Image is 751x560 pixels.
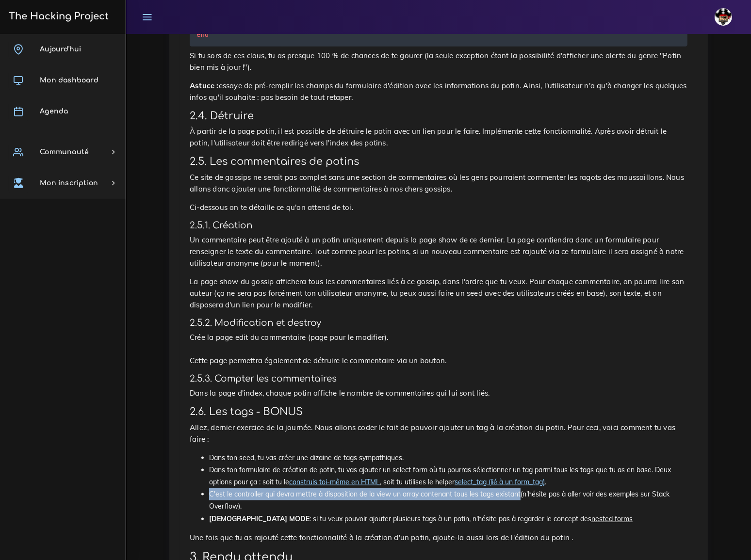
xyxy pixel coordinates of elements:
[289,478,380,486] a: construis toi-même en HTML
[190,532,687,544] p: Une fois que tu as rajouté cette fonctionnalité à la création d'un potin, ajoute-la aussi lors de...
[190,172,687,195] p: Ce site de gossips ne serait pas complet sans une section de commentaires où les gens pourraient ...
[190,406,687,418] h3: 2.6. Les tags - BONUS
[190,110,687,122] h3: 2.4. Détruire
[190,318,687,328] h4: 2.5.2. Modification et destroy
[190,156,687,168] h3: 2.5. Les commentaires de potins
[190,373,687,384] h4: 2.5.3. Compter les commentaires
[455,478,545,486] a: select_tag (lié à un form_tag)
[190,126,687,149] p: À partir de la page potin, il est possible de détruire le potin avec un lien pour le faire. Implé...
[190,220,687,231] h4: 2.5.1. Création
[196,31,209,38] span: end
[209,464,687,488] li: Dans ton formulaire de création de potin, tu vas ajouter un select form où tu pourras sélectionne...
[190,276,687,311] p: La page show du gossip affichera tous les commentaires liés à ce gossip, dans l'ordre que tu veux...
[209,452,687,464] li: Dans ton seed, tu vas créer une dizaine de tags sympathiques.
[209,488,687,512] li: C'est le controller qui devra mettre à disposition de la view un array contenant tous les tags ex...
[190,80,687,103] p: essaye de pré-remplir les champs du formulaire d'édition avec les informations du potin. Ainsi, l...
[40,46,81,53] span: Aujourd'hui
[40,179,98,187] span: Mon inscription
[190,81,219,90] strong: Astuce :
[190,50,687,73] p: Si tu sors de ces clous, tu as presque 100 % de chances de te gourer (la seule exception étant la...
[190,202,687,213] p: Ci-dessous on te détaille ce qu'on attend de toi.
[209,513,687,525] li: : si tu veux pouvoir ajouter plusieurs tags à un potin, n'hésite pas à regarder le concept des
[591,514,633,523] u: nested forms
[40,108,68,115] span: Agenda
[715,8,732,26] img: avatar
[190,422,687,445] p: Allez, dernier exercice de la journée. Nous allons coder le fait de pouvoir ajouter un tag à la c...
[190,387,687,399] p: Dans la page d'index, chaque potin affiche le nombre de commentaires qui lui sont liés.
[190,234,687,269] p: Un commentaire peut être ajouté à un potin uniquement depuis la page show de ce dernier. La page ...
[40,148,89,156] span: Communauté
[40,77,98,84] span: Mon dashboard
[190,332,687,367] p: Crée la page edit du commentaire (page pour le modifier). Cette page permettra également de détru...
[209,514,310,523] strong: [DEMOGRAPHIC_DATA] MODE
[6,11,109,22] h3: The Hacking Project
